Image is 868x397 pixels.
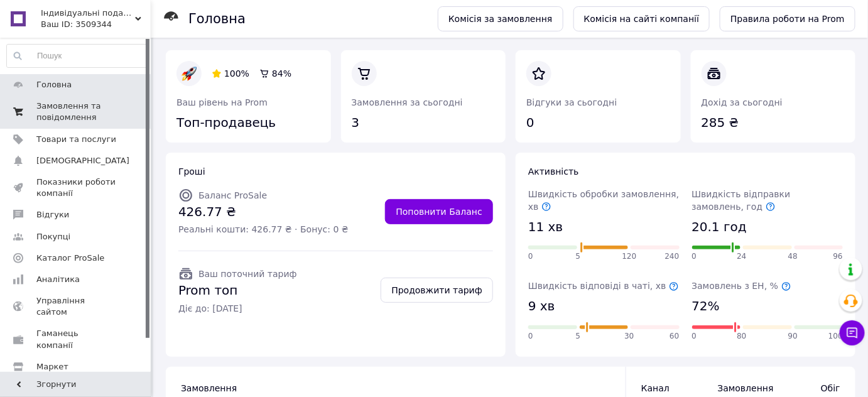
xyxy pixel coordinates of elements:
span: Аналітика [36,274,80,285]
span: Канал [641,383,670,393]
a: Правила роботи на Prom [720,6,855,31]
a: Комісія за замовлення [438,6,563,31]
span: 0 [692,331,697,342]
span: Маркет [36,361,68,373]
span: 0 [528,331,533,342]
span: 9 хв [528,297,555,315]
span: Швидкість відправки замовлень, год [692,189,791,212]
span: 80 [737,331,746,342]
span: 5 [576,251,581,262]
span: Prom топ [178,281,297,300]
span: Діє до: [DATE] [178,302,297,315]
span: Реальні кошти: 426.77 ₴ · Бонус: 0 ₴ [178,223,349,236]
span: Покупці [36,231,70,242]
span: 0 [692,251,697,262]
a: Поповнити Баланс [385,199,493,224]
span: 100% [224,68,249,79]
span: Швидкість відповіді в чаті, хв [528,281,679,291]
div: Ваш ID: 3509344 [41,19,151,30]
span: 48 [788,251,798,262]
input: Пошук [7,45,148,67]
span: 24 [737,251,746,262]
span: 120 [622,251,637,262]
span: Ваш поточний тариф [198,269,297,279]
span: 72% [692,297,720,315]
span: 90 [788,331,798,342]
span: Індивідуальні подарунки з любов'ю [41,8,135,19]
span: Показники роботи компанії [36,177,116,199]
span: Гроші [178,166,205,177]
span: Головна [36,79,72,90]
span: Управління сайтом [36,295,116,318]
span: Замовлень з ЕН, % [692,281,791,291]
span: 0 [528,251,533,262]
span: 11 хв [528,218,563,236]
span: Замовлення [181,383,237,393]
span: 20.1 год [692,218,747,236]
span: 30 [624,331,634,342]
span: [DEMOGRAPHIC_DATA] [36,155,129,166]
button: Чат з покупцем [840,320,865,345]
a: Продовжити тариф [381,278,493,303]
span: Замовлення та повідомлення [36,101,116,123]
span: 100 [828,331,843,342]
span: Товари та послуги [36,134,116,145]
span: Гаманець компанії [36,328,116,351]
span: Активність [528,166,579,177]
span: 96 [833,251,843,262]
span: Відгуки [36,209,69,220]
span: 84% [272,68,291,79]
span: Баланс ProSale [198,190,267,200]
span: 60 [670,331,679,342]
span: Обіг [794,382,840,394]
h1: Головна [188,11,246,26]
span: 240 [665,251,680,262]
span: 426.77 ₴ [178,203,349,221]
span: Каталог ProSale [36,253,104,264]
span: Замовлення [718,382,769,394]
span: 5 [576,331,581,342]
span: Швидкість обробки замовлення, хв [528,189,679,212]
a: Комісія на сайті компанії [573,6,710,31]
